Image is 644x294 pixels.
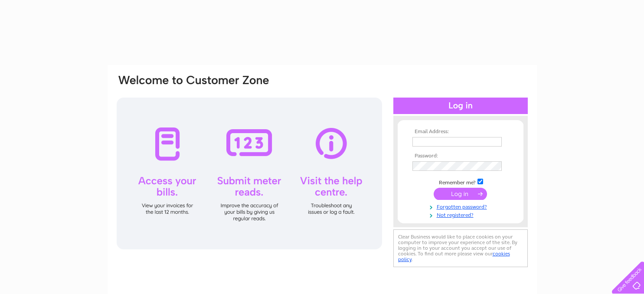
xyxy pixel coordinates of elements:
[410,177,511,186] td: Remember me?
[410,129,511,135] th: Email Address:
[412,210,511,219] a: Not registered?
[434,188,487,200] input: Submit
[393,229,528,267] div: Clear Business would like to place cookies on your computer to improve your experience of the sit...
[412,202,511,210] a: Forgotten password?
[410,153,511,159] th: Password:
[398,251,510,262] a: cookies policy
